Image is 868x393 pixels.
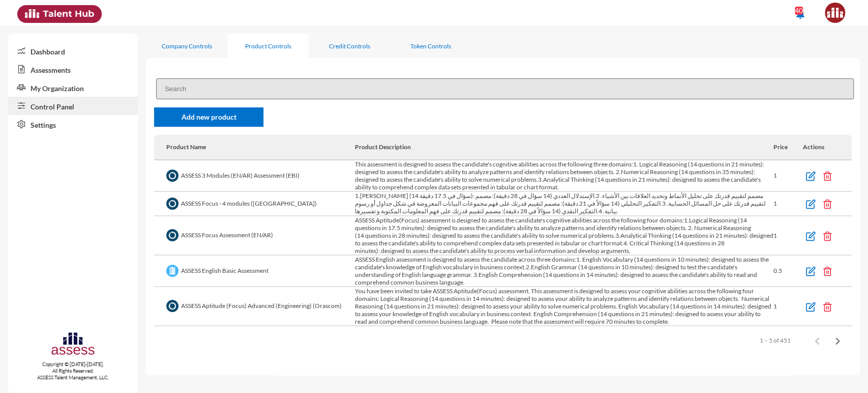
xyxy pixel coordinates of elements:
[154,216,355,256] td: ASSESS Focus Assessment (EN/AR)
[355,143,769,151] div: Product Description
[162,42,212,50] div: Company Controls
[760,336,791,344] div: 1 – 5 of 451
[355,216,773,256] td: ASSESS Aptitude(Focus) assessment is designed to assess the candidate's cognitive abilities acros...
[355,143,411,151] div: Product Description
[803,135,852,160] th: Actions
[773,287,803,326] td: 1
[8,361,138,381] p: Copyright © [DATE]-[DATE]. All Rights Reserved. ASSESS Talent Management, LLC.
[50,331,96,359] img: assesscompany-logo.png
[8,42,138,60] a: Dashboard
[773,192,803,216] td: 1
[154,192,355,216] td: ASSESS Focus - 4 modules ([GEOGRAPHIC_DATA])
[827,330,848,351] button: Next page
[166,143,351,151] div: Product Name
[773,143,788,151] div: Price
[795,7,803,15] div: 40
[355,287,773,326] td: You have been invited to take ASSESS Aptitude(Focus) assessment. This assessment is designed to a...
[773,143,799,151] div: Price
[355,256,773,287] td: ASSESS English assessment is designed to assess the candidate across three domains:1. English Voc...
[8,60,138,78] a: Assessments
[154,160,355,192] td: ASSESS 3 Modules (EN/AR) Assessment (EBI)
[8,78,138,97] a: My Organization
[794,8,806,20] mat-icon: notifications
[245,42,291,50] div: Product Controls
[410,42,451,50] div: Token Controls
[166,143,206,151] div: Product Name
[156,78,854,99] input: Search
[355,192,773,216] td: 1.[PERSON_NAME] (14 سؤال في 17.5 دقيقة): مصمم لتقييم قدرتك على تحليل الأنماط وتحديد العلاقات بين ...
[355,160,773,192] td: This assessment is designed to assess the candidate's cognitive abilities across the following th...
[773,256,803,287] td: 0.5
[154,256,355,287] td: ASSESS English Basic Assessment
[8,97,138,115] a: Control Panel
[773,216,803,256] td: 1
[8,115,138,133] a: Settings
[154,287,355,326] td: ASSESS Aptitude (Focus) Advanced (Engineering) (Orascom)
[329,42,370,50] div: Credit Controls
[807,330,827,351] button: Previous page
[154,107,263,127] a: Add new product
[773,160,803,192] td: 1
